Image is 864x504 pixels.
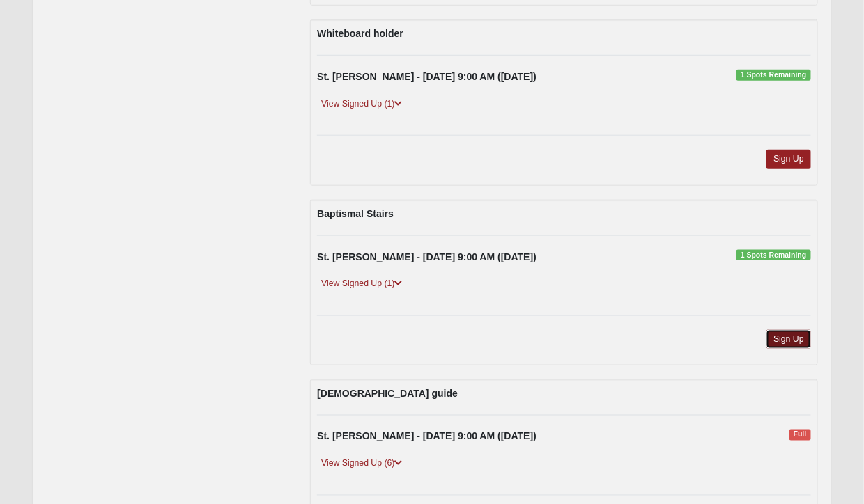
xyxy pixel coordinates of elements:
[317,276,406,291] a: View Signed Up (1)
[766,330,811,349] a: Sign Up
[766,150,811,168] a: Sign Up
[317,388,458,399] strong: [DEMOGRAPHIC_DATA] guide
[317,97,406,111] a: View Signed Up (1)
[317,431,537,442] strong: St. [PERSON_NAME] - [DATE] 9:00 AM ([DATE])
[736,70,811,81] span: 1 Spots Remaining
[736,250,811,261] span: 1 Spots Remaining
[317,28,403,39] strong: Whiteboard holder
[317,208,394,219] strong: Baptismal Stairs
[317,457,406,471] a: View Signed Up (6)
[317,71,537,82] strong: St. [PERSON_NAME] - [DATE] 9:00 AM ([DATE])
[789,430,811,441] span: Full
[317,251,537,262] strong: St. [PERSON_NAME] - [DATE] 9:00 AM ([DATE])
